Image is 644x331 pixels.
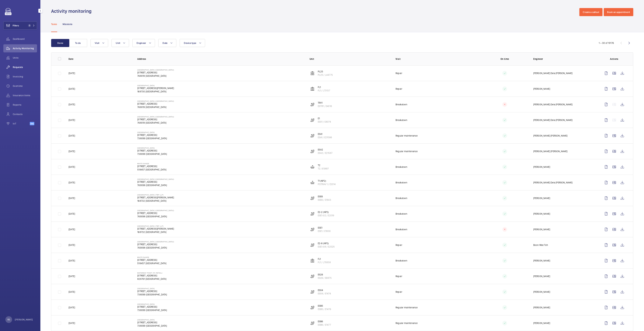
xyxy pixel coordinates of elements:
[318,70,333,73] p: PL25
[137,324,167,327] p: 738099 [GEOGRAPHIC_DATA]
[318,183,336,186] p: PCITRAV 1 / E2014
[30,122,34,125] span: Beta
[180,39,205,47] button: Device type
[310,57,390,61] p: Unit
[137,277,166,281] p: 828761 [GEOGRAPHIC_DATA]
[68,165,75,169] p: [DATE]
[533,181,573,184] p: [PERSON_NAME] Dela [PERSON_NAME]
[310,196,314,200] img: escalator.svg
[68,212,75,215] p: [DATE]
[137,303,167,305] p: [GEOGRAPHIC_DATA]
[396,259,407,262] p: Breakdown
[13,113,37,116] span: Contacts
[396,150,418,153] p: Regular maintenance
[533,150,568,153] p: [PERSON_NAME] [PERSON_NAME]
[396,228,407,231] p: Breakdown
[599,41,614,45] div: 1 – 30 of 10176
[318,104,332,108] p: ESTR1 / E4016
[95,42,99,44] span: Visit
[318,164,329,167] p: T2
[310,321,314,325] img: escalator.svg
[91,39,108,47] button: Visit
[318,117,331,120] p: E1
[68,103,75,106] p: [DATE]
[137,230,174,234] p: 168732 [GEOGRAPHIC_DATA]
[533,165,550,169] p: [PERSON_NAME]
[116,42,120,44] span: Unit
[396,72,402,75] p: Repair
[137,308,167,312] p: 738099 [GEOGRAPHIC_DATA]
[137,133,167,137] p: [STREET_ADDRESS]
[137,215,174,218] p: 769098 [GEOGRAPHIC_DATA]
[396,103,407,106] p: Breakdown
[533,290,550,294] p: [PERSON_NAME]
[310,274,314,278] img: escalator.svg
[533,321,550,325] p: [PERSON_NAME]
[318,304,331,307] p: ESB5
[318,273,332,276] p: ES26
[396,306,418,309] p: Regular maintenance
[396,57,476,61] p: Visit
[137,180,174,184] p: [STREET_ADDRESS]
[533,228,550,231] p: [PERSON_NAME]
[132,39,155,47] button: Engineer
[137,225,174,227] p: [GEOGRAPHIC_DATA] (TBP LLP)
[3,21,37,30] button: Filters1
[137,209,174,211] p: [GEOGRAPHIC_DATA] ([GEOGRAPHIC_DATA])
[310,243,314,247] img: escalator.svg
[579,8,602,16] button: Create a callout
[533,243,548,247] p: Boon Wee Toh
[137,293,167,296] p: 738099 [GEOGRAPHIC_DATA]
[15,318,33,321] p: [PERSON_NAME]
[13,75,37,78] span: Invoicing
[318,229,331,233] p: ESE1 / E1838
[310,259,314,263] img: elevator.svg
[318,167,329,170] p: T2 / E5897
[163,42,167,44] span: Date
[310,165,314,169] img: moving_walk.svg
[533,118,573,122] p: [PERSON_NAME] Dela [PERSON_NAME]
[318,151,332,155] p: ESA2 / E21587
[310,71,314,75] img: elevator.svg
[318,120,331,123] p: ES01 / E4074
[533,103,573,106] p: [PERSON_NAME] Dela [PERSON_NAME]
[318,148,332,151] p: ESA2
[137,227,174,230] p: [STREET_ADDRESS][PERSON_NAME]
[68,87,75,91] p: [DATE]
[68,196,75,200] p: [DATE]
[137,149,167,152] p: [STREET_ADDRESS]
[137,241,174,243] p: [GEOGRAPHIC_DATA] ([GEOGRAPHIC_DATA])
[318,242,335,245] p: E2-8 (NP2)
[396,87,402,91] p: Repair
[68,290,75,294] p: [DATE]
[137,199,174,203] p: 168732 [GEOGRAPHIC_DATA]
[137,84,174,86] p: [GEOGRAPHIC_DATA]
[318,307,331,311] p: ESB5 / E1476
[318,179,336,183] p: T1 (NP2)
[158,39,176,47] button: Date
[137,118,174,121] p: [STREET_ADDRESS]
[137,57,304,61] p: Address
[318,289,331,292] p: ES04
[318,261,331,264] p: FL1 / L70008
[112,39,129,47] button: Unit
[137,163,166,165] p: White Sands
[604,8,633,16] button: Book an appointment
[310,149,314,153] img: escalator.svg
[137,305,167,308] p: [STREET_ADDRESS]
[51,8,94,14] h1: Activity monitoring
[137,165,166,168] p: [STREET_ADDRESS]
[68,57,132,61] p: Date
[310,227,314,231] img: escalator.svg
[137,262,166,265] p: 518457 [GEOGRAPHIC_DATA]
[137,178,174,180] p: [GEOGRAPHIC_DATA] ([GEOGRAPHIC_DATA])
[396,134,418,137] p: Regular maintenance
[318,214,334,217] p: ESE1-02 / E2019
[533,306,550,309] p: [PERSON_NAME]
[137,290,167,293] p: [STREET_ADDRESS]
[137,71,174,74] p: [STREET_ADDRESS]
[533,196,550,200] p: [PERSON_NAME]
[533,259,550,262] p: [PERSON_NAME]
[137,321,167,324] p: [STREET_ADDRESS]
[68,72,75,75] p: [DATE]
